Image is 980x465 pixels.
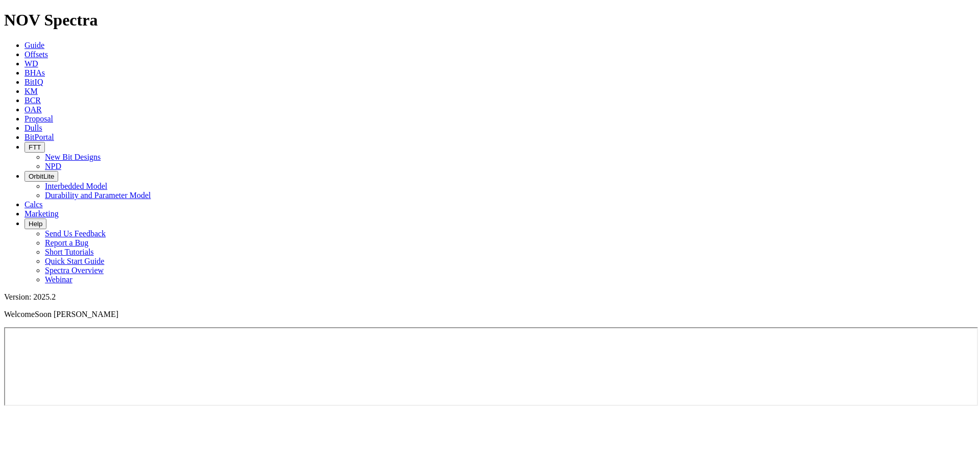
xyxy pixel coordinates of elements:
a: WD [24,59,38,68]
a: BitPortal [24,133,54,141]
button: Help [24,218,46,229]
span: FTT [29,143,41,151]
a: Send Us Feedback [45,229,106,238]
a: KM [24,87,38,95]
a: Guide [24,41,44,50]
a: Short Tutorials [45,248,94,256]
span: Soon [PERSON_NAME] [35,310,118,319]
a: New Bit Designs [45,153,101,161]
span: Help [29,220,42,228]
a: Marketing [24,209,59,218]
button: FTT [24,142,45,153]
a: Report a Bug [45,238,88,247]
span: OrbitLite [29,173,54,180]
a: Interbedded Model [45,182,107,190]
a: Calcs [24,200,43,209]
a: Durability and Parameter Model [45,191,151,200]
a: BHAs [24,68,45,77]
p: Welcome [4,310,976,319]
a: BitIQ [24,78,43,86]
a: OAR [24,105,42,114]
a: NPD [45,162,61,170]
a: Quick Start Guide [45,257,104,265]
a: BCR [24,96,41,105]
h1: NOV Spectra [4,11,976,30]
a: Dulls [24,124,42,132]
a: Proposal [24,114,53,123]
a: Webinar [45,275,72,284]
div: Version: 2025.2 [4,292,976,302]
a: Spectra Overview [45,266,104,275]
button: OrbitLite [24,171,58,182]
a: Offsets [24,50,48,59]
